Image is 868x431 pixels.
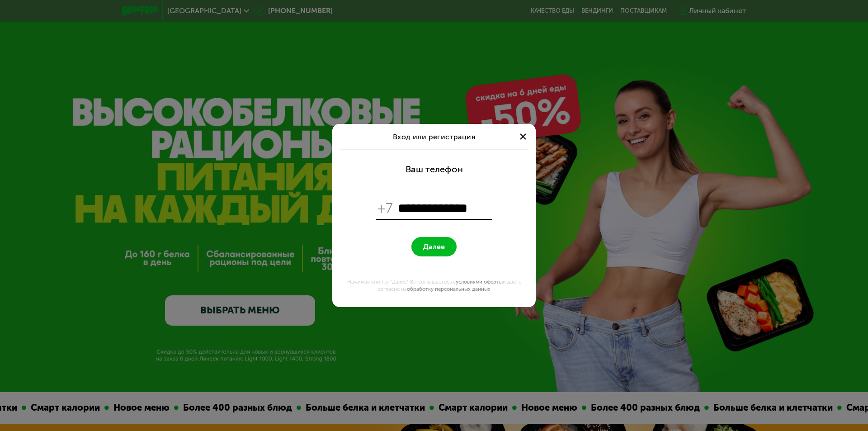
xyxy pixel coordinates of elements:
[338,278,530,293] div: Нажимая кнопку "Далее", Вы соглашаетесь с и даете согласие на
[377,200,394,217] span: +7
[406,164,463,175] div: Ваш телефон
[423,242,445,251] span: Далее
[407,286,491,292] a: обработку персональных данных
[456,279,503,285] a: условиями оферты
[393,133,475,141] span: Вход или регистрация
[411,237,457,256] button: Далее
